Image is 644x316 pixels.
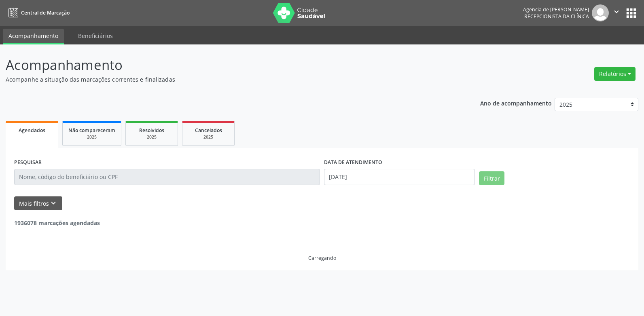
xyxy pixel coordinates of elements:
[592,4,609,21] img: img
[188,134,229,140] div: 2025
[195,127,222,134] span: Cancelados
[68,134,115,140] div: 2025
[14,196,62,211] button: Mais filtroskeyboard_arrow_down
[68,127,115,134] span: Não compareceram
[324,156,382,169] label: DATA DE ATENDIMENTO
[19,127,45,134] span: Agendados
[49,199,58,208] i: keyboard_arrow_down
[524,13,589,20] span: Recepcionista da clínica
[594,67,636,81] button: Relatórios
[3,29,64,44] a: Acompanhamento
[14,219,100,227] strong: 1936078 marcações agendadas
[131,134,172,140] div: 2025
[612,7,621,16] i: 
[139,127,164,134] span: Resolvidos
[480,98,552,108] p: Ano de acompanhamento
[6,75,449,84] p: Acompanhe a situação das marcações correntes e finalizadas
[479,171,504,185] button: Filtrar
[609,4,624,21] button: 
[6,55,449,75] p: Acompanhamento
[523,6,589,13] div: Agencia de [PERSON_NAME]
[324,169,475,185] input: Selecione um intervalo
[624,6,638,20] button: apps
[21,9,70,16] span: Central de Marcação
[72,29,119,43] a: Beneficiários
[14,156,42,169] label: PESQUISAR
[14,169,320,185] input: Nome, código do beneficiário ou CPF
[308,255,336,261] div: Carregando
[6,6,70,19] a: Central de Marcação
